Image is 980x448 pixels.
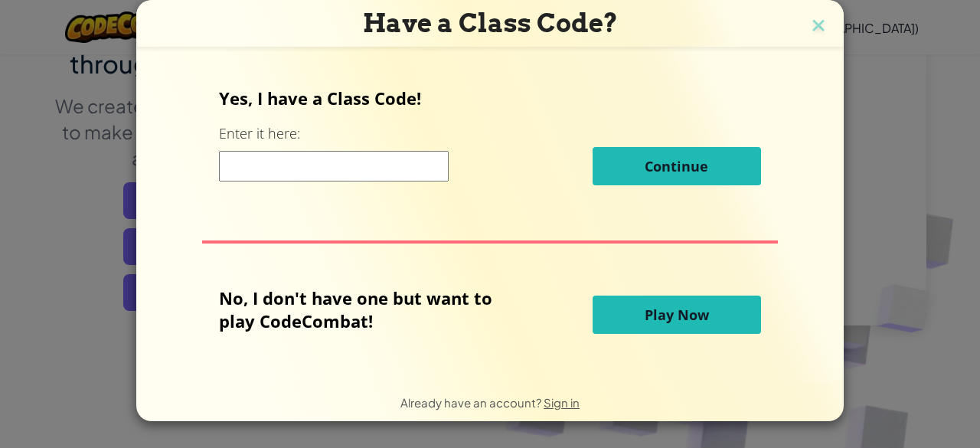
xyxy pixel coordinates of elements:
a: Sign in [544,395,580,410]
p: Yes, I have a Class Code! [219,87,760,110]
span: Already have an account? [400,395,544,410]
button: Play Now [593,296,761,334]
p: No, I don't have one but want to play CodeCombat! [219,286,515,332]
button: Continue [593,147,761,185]
label: Enter it here: [219,124,300,143]
img: close icon [808,15,828,38]
span: Play Now [645,306,709,324]
span: Have a Class Code? [363,8,618,38]
span: Continue [645,157,708,175]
